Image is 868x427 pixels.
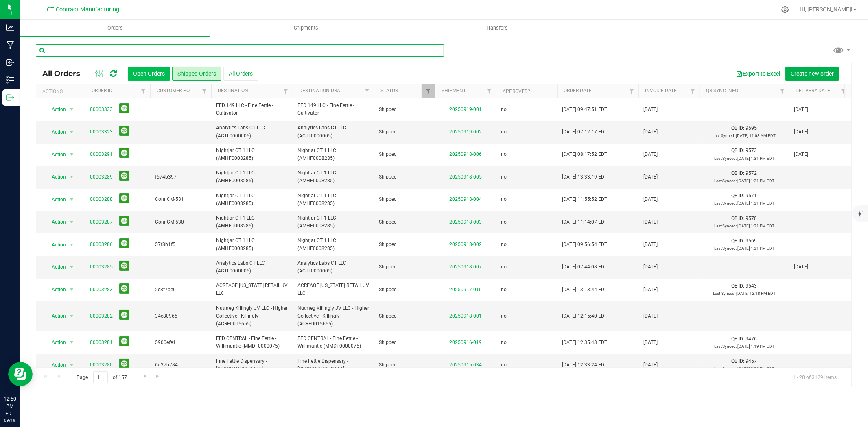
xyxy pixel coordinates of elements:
[379,263,430,271] span: Shipped
[218,88,248,94] a: Destination
[786,371,843,383] span: 1 - 20 of 3129 items
[210,20,401,37] a: Shipments
[44,359,66,371] span: Action
[737,246,774,251] span: [DATE] 1:31 PM EDT
[96,24,134,32] span: Orders
[501,128,507,136] span: no
[216,192,288,207] span: Nightjar CT 1 LLC (AMHF0008285)
[155,173,206,181] span: f574b397
[67,104,77,115] span: select
[713,291,735,296] span: Last Synced:
[67,261,77,273] span: select
[44,104,66,115] span: Action
[42,69,88,78] span: All Orders
[90,173,113,181] a: 00003289
[501,196,507,203] span: no
[706,88,738,94] a: QB Sync Info
[562,241,607,248] span: [DATE] 09:56:54 EDT
[562,173,607,181] span: [DATE] 13:33:19 EDT
[746,336,757,342] span: 9476
[746,148,757,153] span: 9573
[157,88,190,94] a: Customer PO
[70,371,134,384] span: Page of 157
[155,339,206,346] span: 5900efe1
[67,284,77,295] span: select
[714,201,737,205] span: Last Synced:
[90,361,113,369] a: 00003280
[44,337,66,348] span: Action
[380,88,398,94] a: Status
[44,216,66,228] span: Action
[714,224,737,228] span: Last Synced:
[794,150,808,158] span: [DATE]
[562,150,607,158] span: [DATE] 08:17:52 EDT
[643,286,658,294] span: [DATE]
[297,237,369,252] span: Nightjar CT 1 LLC (AMHF0008285)
[216,282,288,297] span: ACREAGE [US_STATE] RETAIL JV LLC
[501,218,507,226] span: no
[737,344,774,349] span: [DATE] 1:19 PM EDT
[297,214,369,230] span: Nightjar CT 1 LLC (AMHF0008285)
[297,102,369,117] span: FFD 149 LLC - Fine Fettle - Cultivator
[794,106,808,113] span: [DATE]
[562,263,607,271] span: [DATE] 07:44:08 EDT
[216,214,288,230] span: Nightjar CT 1 LLC (AMHF0008285)
[643,241,658,248] span: [DATE]
[47,6,119,13] span: CT Contract Manufacturing
[562,218,607,226] span: [DATE] 11:14:07 EDT
[737,179,774,183] span: [DATE] 1:31 PM EDT
[361,84,374,98] a: Filter
[128,67,170,81] button: Open Orders
[780,6,790,13] div: Manage settings
[501,106,507,113] span: no
[67,171,77,183] span: select
[299,88,340,94] a: Destination DBA
[449,151,482,157] a: 20250918-006
[155,361,206,369] span: 6d37b784
[155,241,206,248] span: 57f8b1f5
[198,84,211,98] a: Filter
[6,94,14,102] inline-svg: Outbound
[474,24,519,32] span: Transfers
[732,336,745,342] span: QB ID:
[172,67,221,81] button: Shipped Orders
[216,237,288,252] span: Nightjar CT 1 LLC (AMHF0008285)
[449,313,482,319] a: 20250918-001
[379,361,430,369] span: Shipped
[794,263,808,271] span: [DATE]
[152,371,164,382] a: Go to the last page
[562,286,607,294] span: [DATE] 13:13:44 EDT
[449,174,482,180] a: 20250918-005
[737,224,774,228] span: [DATE] 1:31 PM EDT
[401,20,592,37] a: Transfers
[643,173,658,181] span: [DATE]
[800,6,853,13] span: Hi, [PERSON_NAME]!
[714,156,737,161] span: Last Synced:
[36,44,444,57] input: Search Order ID, Destination, Customer PO...
[90,218,113,226] a: 00003287
[92,88,112,94] a: Order ID
[643,312,658,320] span: [DATE]
[442,88,466,94] a: Shipment
[67,310,77,322] span: select
[746,238,757,244] span: 9569
[732,170,745,176] span: QB ID:
[837,84,850,98] a: Filter
[785,67,839,81] button: Create new order
[503,89,530,94] a: Approved?
[732,125,745,131] span: QB ID:
[732,148,745,153] span: QB ID:
[501,286,507,294] span: no
[44,149,66,160] span: Action
[44,310,66,322] span: Action
[90,106,113,113] a: 00003333
[216,305,288,328] span: Nutmeg Killingly JV LLC - Higher Collective - Killingly (ACRE0015655)
[562,106,607,113] span: [DATE] 09:47:51 EDT
[297,357,369,373] span: Fine Fettle Dispensary - [GEOGRAPHIC_DATA]
[6,41,14,49] inline-svg: Manufacturing
[67,359,77,371] span: select
[449,129,482,135] a: 20250919-002
[449,264,482,270] a: 20250918-007
[731,67,785,81] button: Export to Excel
[379,150,430,158] span: Shipped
